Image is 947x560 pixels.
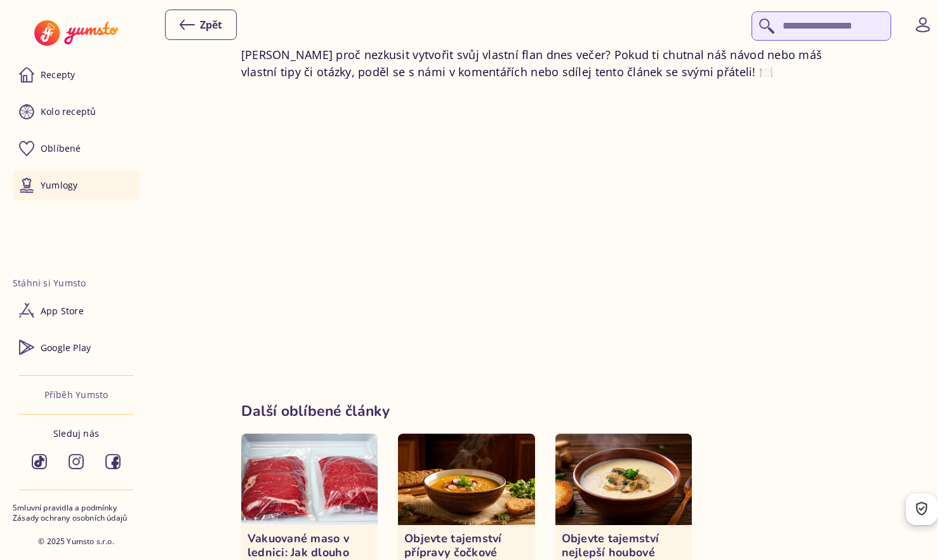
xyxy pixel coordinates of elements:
[13,170,140,201] a: Yumlogy
[13,97,140,127] a: Kolo receptů
[53,427,99,440] p: Sleduj nás
[558,119,853,364] iframe: Advertisement
[41,142,81,155] p: Oblíbené
[34,20,117,46] img: Yumsto logo
[41,305,84,317] p: App Store
[44,389,109,401] a: Příběh Yumsto
[555,434,692,525] img: Miska krémové houbové polévky s kousky hub na dřevěném stole.
[13,60,140,90] a: Recepty
[38,537,114,547] p: © 2025 Yumsto s.r.o.
[241,434,378,525] img: Vakuované hovězí a kuřecí maso v lednici
[41,69,75,81] p: Recepty
[241,403,849,421] h3: Další oblíbené články
[237,119,533,364] iframe: Advertisement
[13,503,140,514] a: Smluvní pravidla a podmínky
[13,133,140,164] a: Oblíbené
[241,46,849,81] p: [PERSON_NAME] proč nezkusit vytvořit svůj vlastní flan dnes večer? Pokud ti chutnal náš návod neb...
[165,10,237,40] button: Zpět
[180,17,222,32] div: Zpět
[41,179,77,192] p: Yumlogy
[13,295,140,326] a: App Store
[41,105,96,118] p: Kolo receptů
[13,513,140,524] a: Zásady ochrany osobních údajů
[398,434,534,525] img: Čočková polévka s plátky párku a čerstvou petrželkou
[13,277,140,290] li: Stáhni si Yumsto
[41,342,91,354] p: Google Play
[13,332,140,363] a: Google Play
